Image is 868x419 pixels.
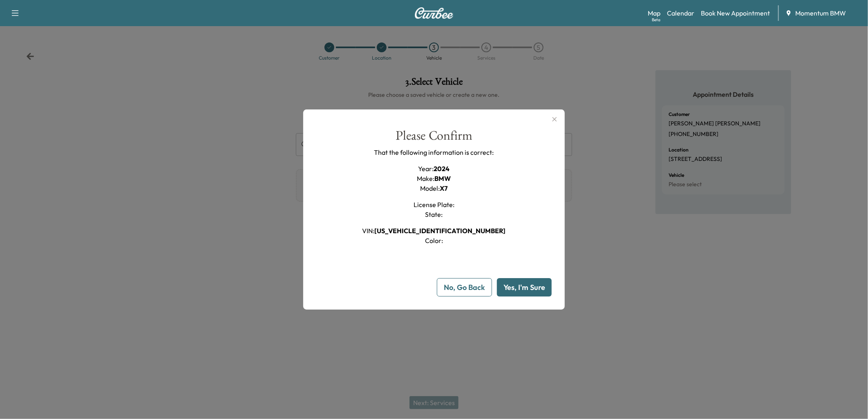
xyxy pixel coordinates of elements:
h1: Model : [421,183,448,193]
button: No, Go Back [437,278,492,296]
img: Curbee Logo [414,7,454,19]
div: Beta [652,17,660,23]
span: X7 [440,184,448,192]
h1: Color : [425,236,443,245]
span: Momentum BMW [795,8,846,18]
button: Yes, I'm Sure [497,278,552,296]
p: That the following information is correct: [374,147,494,157]
span: [US_VEHICLE_IDENTIFICATION_NUMBER] [375,227,506,235]
div: Please Confirm [396,129,472,147]
span: 2024 [434,165,450,173]
h1: VIN : [362,226,506,236]
h1: License Plate : [414,200,454,209]
h1: State : [425,209,443,219]
h1: Make : [417,174,451,183]
h1: Year : [418,164,450,174]
a: Calendar [667,8,694,18]
span: BMW [435,174,451,183]
a: Book New Appointment [701,8,770,18]
a: MapBeta [648,8,660,18]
